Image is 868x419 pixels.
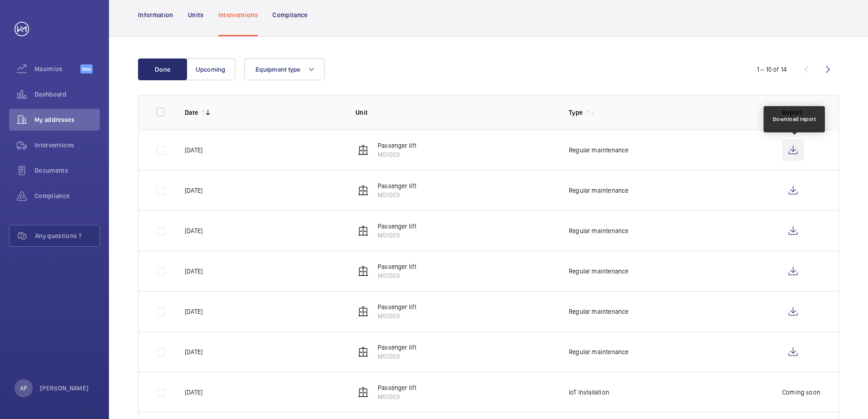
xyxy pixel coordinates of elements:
[35,90,100,99] span: Dashboard
[256,66,301,73] span: Equipment type
[378,181,417,190] p: Passenger lift
[569,108,582,117] p: Type
[378,343,417,352] p: Passenger lift
[569,388,609,397] p: IoT Installation
[185,186,202,195] p: [DATE]
[244,58,325,80] button: Equipment type
[35,115,100,124] span: My addresses
[185,267,202,276] p: [DATE]
[185,307,202,316] p: [DATE]
[569,146,628,155] p: Regular maintenance
[569,226,628,235] p: Regular maintenance
[138,58,187,80] button: Done
[35,191,100,200] span: Compliance
[35,166,100,175] span: Documents
[378,392,417,401] p: M51003
[80,64,93,73] span: Beta
[185,347,202,356] p: [DATE]
[185,226,202,235] p: [DATE]
[378,312,417,321] p: M51003
[188,10,204,19] p: Units
[35,64,80,73] span: Maximize
[782,388,820,397] p: Coming soon
[358,387,369,398] img: elevator.svg
[378,352,417,361] p: M51003
[35,231,99,240] span: Any questions ?
[378,190,417,200] p: M51003
[138,10,173,19] p: Information
[358,145,369,156] img: elevator.svg
[757,65,787,74] div: 1 – 10 of 14
[378,150,417,159] p: M51003
[378,231,417,240] p: M51003
[272,10,308,19] p: Compliance
[185,388,202,397] p: [DATE]
[358,185,369,196] img: elevator.svg
[378,141,417,150] p: Passenger lift
[218,10,258,19] p: Interventions
[358,306,369,317] img: elevator.svg
[378,302,417,312] p: Passenger lift
[355,108,554,117] p: Unit
[40,384,89,393] p: [PERSON_NAME]
[185,108,198,117] p: Date
[358,266,369,277] img: elevator.svg
[186,58,235,80] button: Upcoming
[773,115,816,123] div: Download report
[569,347,628,356] p: Regular maintenance
[569,307,628,316] p: Regular maintenance
[358,225,369,236] img: elevator.svg
[35,141,100,150] span: Interventions
[378,383,417,392] p: Passenger lift
[20,384,27,393] p: AP
[378,271,417,280] p: M51003
[358,346,369,357] img: elevator.svg
[569,267,628,276] p: Regular maintenance
[378,222,417,231] p: Passenger lift
[185,146,202,155] p: [DATE]
[378,262,417,271] p: Passenger lift
[569,186,628,195] p: Regular maintenance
